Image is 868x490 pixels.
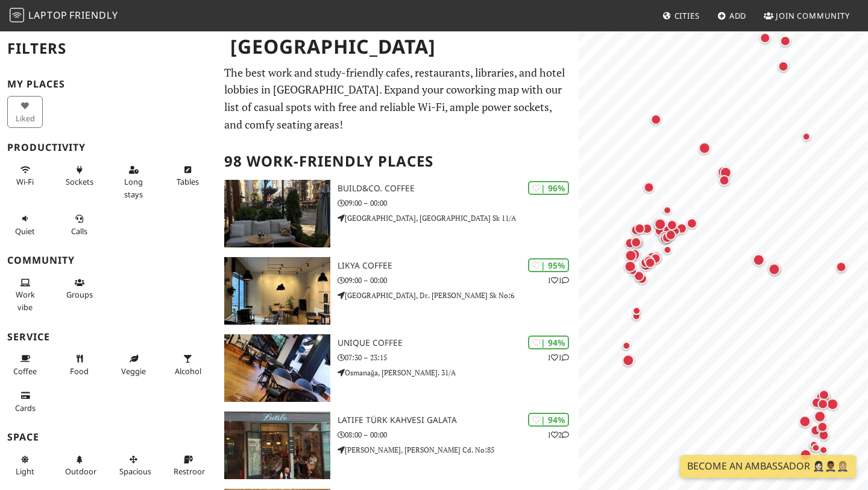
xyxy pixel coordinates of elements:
div: Map marker [816,387,832,402]
div: Map marker [619,339,634,353]
div: | 96% [528,181,569,195]
div: Map marker [660,223,676,238]
a: Become an Ambassador 🤵🏻‍♀️🤵🏾‍♂️🤵🏼‍♀️ [680,455,856,478]
button: Wi-Fi [7,160,43,192]
span: Friendly [69,8,118,22]
h3: Productivity [7,142,210,153]
div: Map marker [807,437,821,452]
span: Long stays [124,176,143,199]
div: Map marker [628,234,644,250]
img: Latife Türk Kahvesi Galata [224,412,330,479]
p: [GEOGRAPHIC_DATA], [GEOGRAPHIC_DATA] Sk 11/A [338,212,579,224]
div: Map marker [628,222,644,238]
span: Spacious [119,466,151,477]
div: Map marker [648,250,662,264]
a: Build&Co. Coffee | 96% Build&Co. Coffee 09:00 – 00:00 [GEOGRAPHIC_DATA], [GEOGRAPHIC_DATA] Sk 11/A [217,180,579,247]
div: Map marker [652,215,668,232]
h3: Latife Türk Kahvesi Galata [338,415,579,425]
h3: Build&Co. Coffee [338,183,579,194]
h3: Space [7,431,210,443]
div: Map marker [809,395,825,410]
div: Map marker [815,396,831,412]
button: Tables [170,160,206,192]
span: Group tables [66,289,93,300]
button: Restroom [170,450,206,482]
span: Laptop [28,8,68,22]
div: Map marker [659,229,675,245]
span: Natural light [16,466,34,477]
div: Map marker [824,396,841,413]
button: Outdoor [61,450,97,482]
div: Map marker [814,419,830,434]
div: Map marker [715,164,732,180]
span: Alcohol [175,366,201,377]
span: Coffee [13,366,37,377]
h3: Service [7,331,210,343]
div: Map marker [657,231,673,246]
div: Map marker [776,59,791,74]
div: Map marker [622,235,638,251]
div: Map marker [808,441,823,455]
a: LaptopFriendly LaptopFriendly [10,5,118,27]
div: Map marker [630,234,646,250]
p: [GEOGRAPHIC_DATA], Dr. [PERSON_NAME] Sk No:6 [338,290,579,301]
span: Stable Wi-Fi [16,176,34,187]
h3: My Places [7,78,210,90]
a: Join Community [759,5,855,27]
div: Map marker [660,243,675,257]
div: Map marker [834,259,849,275]
div: | 95% [528,258,569,272]
p: 09:00 – 00:00 [338,275,579,286]
button: Spacious [116,450,151,482]
button: Work vibe [7,273,43,317]
p: 09:00 – 00:00 [338,197,579,209]
button: Long stays [116,160,151,204]
div: Map marker [813,421,828,436]
div: Map marker [674,220,690,236]
p: 1 1 [547,352,569,363]
span: Outdoor area [65,466,96,477]
div: Map marker [647,249,664,266]
div: Map marker [638,255,653,270]
div: Map marker [797,447,814,463]
span: People working [16,289,35,312]
p: 07:30 – 23:15 [338,352,579,363]
img: Unique Coffee [224,334,330,402]
div: Map marker [816,442,831,457]
button: Groups [61,273,97,305]
button: Cards [7,386,43,418]
button: Light [7,450,43,482]
div: Map marker [656,228,673,245]
div: Map marker [620,352,637,369]
div: Map marker [621,258,638,275]
div: Map marker [757,30,773,46]
span: Quiet [15,226,35,237]
p: Osmanağa, [PERSON_NAME]. 31/A [338,367,579,378]
h1: [GEOGRAPHIC_DATA] [221,30,576,63]
div: Map marker [808,422,823,438]
a: Add [712,5,752,27]
p: 1 2 [547,429,569,441]
div: Map marker [644,249,661,266]
div: Map marker [626,246,643,263]
img: Build&Co. Coffee [224,180,330,247]
button: Quiet [7,209,43,241]
div: Map marker [660,203,675,217]
span: Veggie [121,366,146,377]
a: Unique Coffee | 94% 11 Unique Coffee 07:30 – 23:15 Osmanağa, [PERSON_NAME]. 31/A [217,334,579,402]
div: Map marker [622,247,639,264]
div: Map marker [717,164,734,181]
span: Video/audio calls [71,226,87,237]
button: Food [61,349,97,381]
a: Likya Coffee | 95% 11 Likya Coffee 09:00 – 00:00 [GEOGRAPHIC_DATA], Dr. [PERSON_NAME] Sk No:6 [217,257,579,325]
p: The best work and study-friendly cafes, restaurants, libraries, and hotel lobbies in [GEOGRAPHIC_... [224,64,571,133]
h3: Community [7,255,210,266]
span: Credit cards [15,402,36,413]
div: Map marker [664,217,680,233]
div: | 94% [528,413,569,427]
p: 1 1 [547,275,569,286]
div: Map marker [629,304,644,318]
div: Map marker [799,129,814,144]
div: Map marker [629,309,644,323]
a: Latife Türk Kahvesi Galata | 94% 12 Latife Türk Kahvesi Galata 08:00 – 00:00 [PERSON_NAME], [PERS... [217,412,579,479]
